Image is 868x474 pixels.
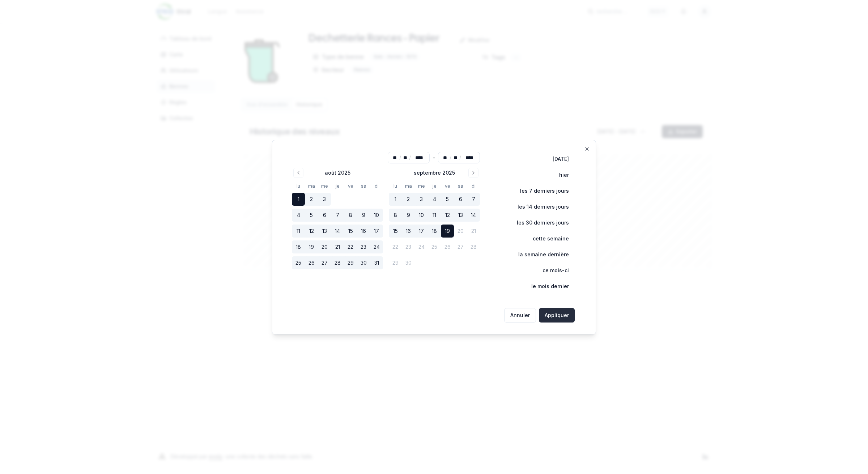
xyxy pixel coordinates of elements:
button: Appliquer [539,308,575,323]
button: 5 [305,209,318,222]
th: dimanche [370,182,383,190]
button: 13 [454,209,467,222]
button: 12 [441,209,454,222]
div: août 2025 [325,169,350,176]
button: 11 [292,225,305,238]
button: 1 [389,193,402,206]
button: 27 [318,256,331,269]
button: 4 [428,193,441,206]
button: 22 [344,240,357,253]
button: Go to previous month [293,168,303,178]
button: 9 [357,209,370,222]
button: 1 [292,193,305,206]
span: / [450,154,451,161]
button: cette semaine [518,231,575,246]
button: les 30 derniers jours [502,215,575,230]
button: 29 [344,256,357,269]
th: jeudi [428,182,441,190]
button: 18 [428,225,441,238]
button: 7 [467,193,480,206]
span: / [459,154,461,161]
button: 14 [331,225,344,238]
th: samedi [454,182,467,190]
th: mardi [402,182,415,190]
button: 18 [292,240,305,253]
button: 7 [331,209,344,222]
button: Annuler [504,308,536,323]
th: lundi [389,182,402,190]
th: dimanche [467,182,480,190]
button: 21 [331,240,344,253]
th: mardi [305,182,318,190]
th: samedi [357,182,370,190]
button: le mois dernier [516,279,575,294]
button: 6 [454,193,467,206]
button: 8 [389,209,402,222]
button: 16 [357,225,370,238]
button: 26 [305,256,318,269]
th: mercredi [415,182,428,190]
button: 23 [357,240,370,253]
span: / [399,154,401,161]
button: 10 [370,209,383,222]
button: les 7 derniers jours [505,184,575,198]
button: 9 [402,209,415,222]
button: 20 [318,240,331,253]
th: mercredi [318,182,331,190]
button: 6 [318,209,331,222]
button: 8 [344,209,357,222]
button: 31 [370,256,383,269]
th: vendredi [344,182,357,190]
button: 28 [331,256,344,269]
button: Go to next month [468,168,478,178]
th: vendredi [441,182,454,190]
button: 19 [305,240,318,253]
button: 13 [318,225,331,238]
button: les 14 derniers jours [502,200,575,214]
button: 16 [402,225,415,238]
button: 24 [370,240,383,253]
button: 4 [292,209,305,222]
button: [DATE] [537,152,575,166]
button: 3 [415,193,428,206]
button: 11 [428,209,441,222]
th: jeudi [331,182,344,190]
button: 10 [415,209,428,222]
button: 30 [357,256,370,269]
button: la semaine dernière [503,247,575,262]
div: - [433,152,435,163]
button: 2 [402,193,415,206]
button: 15 [344,225,357,238]
button: 17 [370,225,383,238]
button: 2 [305,193,318,206]
span: / [409,154,411,161]
button: 17 [415,225,428,238]
button: 14 [467,209,480,222]
button: ce mois-ci [527,263,575,278]
th: lundi [292,182,305,190]
button: 12 [305,225,318,238]
button: hier [544,168,575,182]
button: 3 [318,193,331,206]
div: septembre 2025 [414,169,455,176]
button: 5 [441,193,454,206]
button: 15 [389,225,402,238]
button: 19 [441,225,454,238]
button: 25 [292,256,305,269]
